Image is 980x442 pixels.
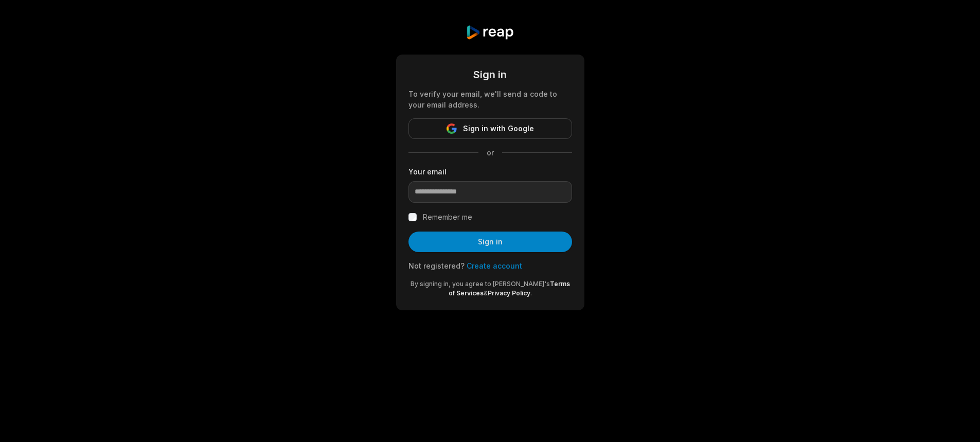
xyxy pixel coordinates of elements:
button: Sign in with Google [408,118,572,139]
span: or [478,147,502,158]
span: Not registered? [408,261,465,270]
img: reap [466,25,514,40]
a: Terms of Services [449,280,570,297]
span: & [484,289,488,297]
label: Remember me [423,211,472,223]
span: Sign in with Google [463,122,534,135]
a: Privacy Policy [488,289,530,297]
span: . [530,289,532,297]
label: Your email [408,166,572,177]
a: Create account [467,261,522,270]
div: Sign in [408,67,572,82]
div: To verify your email, we'll send a code to your email address. [408,89,572,110]
button: Sign in [408,232,572,252]
span: By signing in, you agree to [PERSON_NAME]'s [411,280,550,288]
